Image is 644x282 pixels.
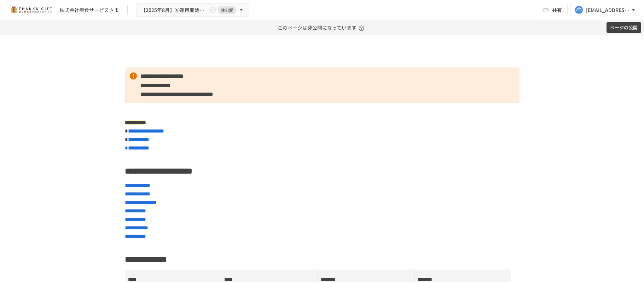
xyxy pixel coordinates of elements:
[141,6,208,14] span: 【2025年8月】⑥運用開始後3回目振り返りMTG
[218,6,236,14] span: 非公開
[570,3,641,17] button: [EMAIL_ADDRESS][DOMAIN_NAME]
[136,3,249,17] button: 【2025年8月】⑥運用開始後3回目振り返りMTG非公開
[607,22,641,33] button: ページの公開
[586,6,630,14] div: [EMAIL_ADDRESS][DOMAIN_NAME]
[538,3,568,17] button: 共有
[8,4,54,16] img: mMP1OxWUAhQbsRWCurg7vIHe5HqDpP7qZo7fRoNLXQh
[278,20,366,35] p: このページは非公開になっています
[552,6,562,14] span: 共有
[59,6,119,14] div: 株式会社療食サービスさま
